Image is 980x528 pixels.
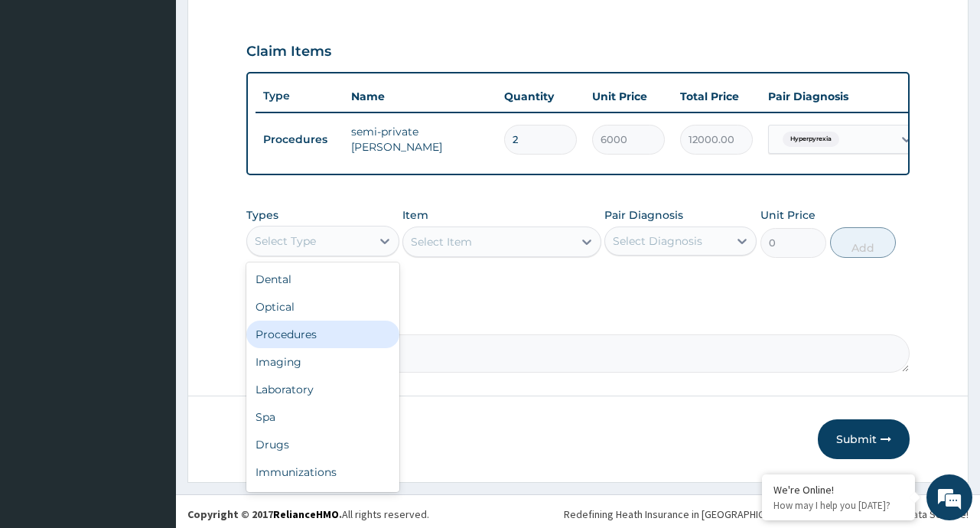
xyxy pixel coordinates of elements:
th: Pair Diagnosis [760,81,929,112]
th: Type [256,82,343,110]
div: Others [246,486,399,513]
td: semi-private [PERSON_NAME] [343,116,497,162]
div: Dental [246,266,399,293]
th: Quantity [497,81,584,112]
label: Unit Price [760,207,816,223]
h3: Claim Items [246,44,331,60]
div: Immunizations [246,458,399,486]
div: Spa [246,403,399,431]
button: Add [830,227,897,258]
div: Optical [246,293,399,321]
th: Total Price [672,81,760,112]
div: Chat with us now [80,86,257,106]
label: Comment [246,313,909,326]
textarea: Type your message and hit 'Enter' [8,360,291,413]
span: Hyperpyrexia [783,132,839,147]
img: d_794563401_company_1708531726252_794563401 [28,77,62,115]
div: Minimize live chat window [251,8,288,44]
div: Procedures [246,321,399,348]
td: Procedures [256,125,343,154]
th: Name [343,81,497,112]
th: Unit Price [584,81,672,112]
div: Redefining Heath Insurance in [GEOGRAPHIC_DATA] using Telemedicine and Data Science! [564,507,969,522]
div: We're Online! [773,483,903,497]
strong: Copyright © 2017 . [187,507,342,521]
label: Pair Diagnosis [604,207,683,223]
div: Laboratory [246,376,399,403]
div: Select Diagnosis [613,233,702,249]
div: Drugs [246,431,399,458]
label: Types [246,209,278,222]
a: RelianceHMO [273,507,339,521]
span: We're online! [89,164,211,318]
label: Item [402,207,428,223]
button: Submit [818,419,910,459]
p: How may I help you today? [773,499,903,512]
div: Imaging [246,348,399,376]
div: Select Type [255,233,316,249]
